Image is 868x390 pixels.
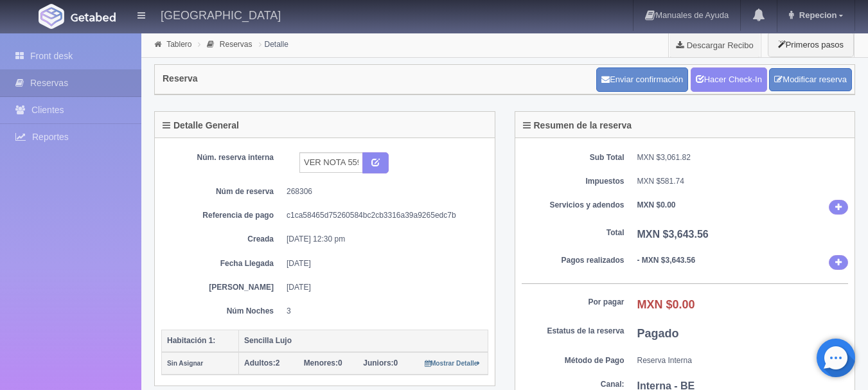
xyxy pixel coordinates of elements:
[304,359,342,368] span: 0
[287,258,479,269] dd: [DATE]
[669,32,761,58] a: Descargar Recibo
[522,152,624,163] dt: Sub Total
[71,12,116,22] img: Getabed
[637,256,696,265] b: - MXN $3,643.56
[637,298,695,311] b: MXN $0.00
[220,40,252,49] a: Reservas
[425,359,481,368] a: Mostrar Detalle
[166,40,191,49] a: Tablero
[522,176,624,187] dt: Impuestos
[637,176,849,187] dd: MXN $581.74
[167,336,215,345] b: Habitación 1:
[171,152,274,163] dt: Núm. reserva interna
[363,359,393,368] strong: Juniors:
[256,38,292,50] li: Detalle
[637,152,849,163] dd: MXN $3,061.82
[522,297,624,308] dt: Por pagar
[161,6,281,22] h4: [GEOGRAPHIC_DATA]
[637,200,676,209] b: MXN $0.00
[239,330,488,352] th: Sencilla Lujo
[523,121,632,130] h4: Resumen de la reserva
[244,359,276,368] strong: Adultos:
[39,4,64,29] img: Getabed
[796,10,837,20] span: Repecion
[637,229,709,240] b: MXN $3,643.56
[304,359,338,368] strong: Menores:
[163,121,239,130] h4: Detalle General
[522,200,624,211] dt: Servicios y adendos
[522,379,624,390] dt: Canal:
[637,355,849,366] dd: Reserva Interna
[167,360,203,367] small: Sin Asignar
[425,360,481,367] small: Mostrar Detalle
[287,306,479,317] dd: 3
[171,282,274,293] dt: [PERSON_NAME]
[171,258,274,269] dt: Fecha Llegada
[287,210,479,221] dd: c1ca58465d75260584bc2cb3316a39a9265edc7b
[244,359,279,368] span: 2
[163,74,198,84] h4: Reserva
[287,186,479,197] dd: 268306
[522,227,624,238] dt: Total
[691,67,767,92] a: Hacer Check-In
[522,326,624,337] dt: Estatus de la reserva
[769,68,852,92] a: Modificar reserva
[287,282,479,293] dd: [DATE]
[637,327,679,340] b: Pagado
[768,32,854,57] button: Primeros pasos
[171,234,274,245] dt: Creada
[596,67,688,92] button: Enviar confirmación
[171,210,274,221] dt: Referencia de pago
[171,186,274,197] dt: Núm de reserva
[522,355,624,366] dt: Método de Pago
[287,234,479,245] dd: [DATE] 12:30 pm
[363,359,398,368] span: 0
[171,306,274,317] dt: Núm Noches
[522,255,624,266] dt: Pagos realizados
